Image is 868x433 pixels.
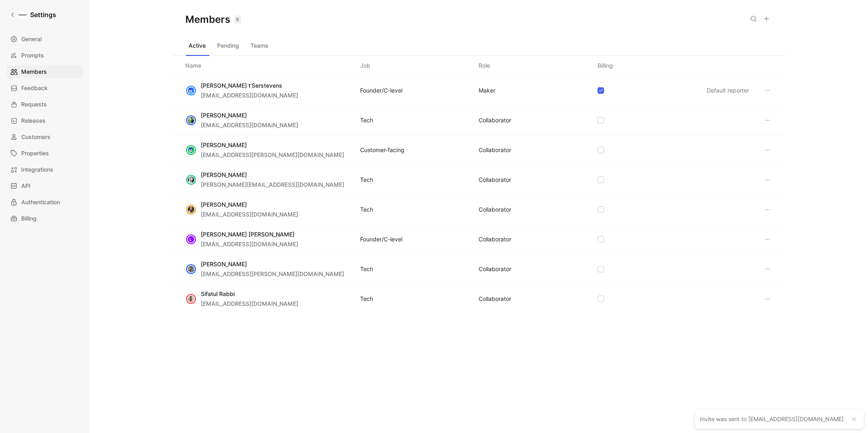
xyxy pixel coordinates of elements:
[201,151,345,158] span: [EMAIL_ADDRESS][PERSON_NAME][DOMAIN_NAME]
[201,181,345,188] span: [PERSON_NAME][EMAIL_ADDRESS][DOMAIN_NAME]
[214,39,243,52] button: Pending
[7,196,83,209] a: Authentication
[479,175,512,185] div: COLLABORATOR
[21,99,47,109] span: Requests
[187,116,195,124] img: avatar
[21,165,53,175] span: Integrations
[187,235,195,243] div: L
[201,112,247,119] span: [PERSON_NAME]
[187,265,195,273] img: avatar
[7,212,83,225] a: Billing
[7,33,83,46] a: General
[7,130,83,144] a: Customers
[187,295,195,303] img: avatar
[187,176,195,184] img: avatar
[21,132,51,142] span: Customers
[700,414,846,424] div: Invite was sent to [EMAIL_ADDRESS][DOMAIN_NAME]
[707,87,749,94] span: Default reporter
[360,145,404,155] div: Customer-facing
[201,270,345,277] span: [EMAIL_ADDRESS][PERSON_NAME][DOMAIN_NAME]
[30,10,56,20] h1: Settings
[201,300,299,307] span: [EMAIL_ADDRESS][DOMAIN_NAME]
[7,163,83,176] a: Integrations
[186,61,202,71] div: Name
[7,82,83,95] a: Feedback
[201,211,299,218] span: [EMAIL_ADDRESS][DOMAIN_NAME]
[186,39,209,52] button: Active
[187,86,195,95] img: avatar
[7,65,83,78] a: Members
[201,241,299,247] span: [EMAIL_ADDRESS][DOMAIN_NAME]
[598,61,613,71] div: Billing
[201,261,247,267] span: [PERSON_NAME]
[21,51,44,60] span: Prompts
[479,294,512,304] div: COLLABORATOR
[479,115,512,125] div: COLLABORATOR
[360,205,373,214] div: Tech
[235,15,241,24] div: 9
[7,147,83,160] a: Properties
[201,82,283,89] span: [PERSON_NAME] t'Serstevens
[360,294,373,304] div: Tech
[21,67,47,77] span: Members
[187,146,195,154] img: avatar
[201,201,247,208] span: [PERSON_NAME]
[201,141,247,148] span: [PERSON_NAME]
[360,234,402,244] div: Founder/C-level
[187,205,195,214] img: avatar
[201,231,295,238] span: [PERSON_NAME] [PERSON_NAME]
[21,197,60,207] span: Authentication
[479,86,496,95] div: MAKER
[479,145,512,155] div: COLLABORATOR
[360,115,373,125] div: Tech
[479,205,512,214] div: COLLABORATOR
[21,116,46,126] span: Releases
[479,264,512,274] div: COLLABORATOR
[7,98,83,111] a: Requests
[360,264,373,274] div: Tech
[248,39,272,52] button: Teams
[7,7,59,23] a: Settings
[201,290,235,297] span: Sifatul Rabbi
[7,114,83,127] a: Releases
[7,179,83,192] a: API
[186,13,241,26] h1: Members
[21,34,42,44] span: General
[201,171,247,178] span: [PERSON_NAME]
[360,61,370,71] div: Job
[21,214,37,223] span: Billing
[479,61,490,71] div: Role
[21,148,49,158] span: Properties
[7,49,83,62] a: Prompts
[360,86,402,95] div: Founder/C-level
[201,122,299,128] span: [EMAIL_ADDRESS][DOMAIN_NAME]
[479,234,512,244] div: COLLABORATOR
[21,181,31,191] span: API
[21,83,48,93] span: Feedback
[360,175,373,185] div: Tech
[201,92,299,99] span: [EMAIL_ADDRESS][DOMAIN_NAME]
